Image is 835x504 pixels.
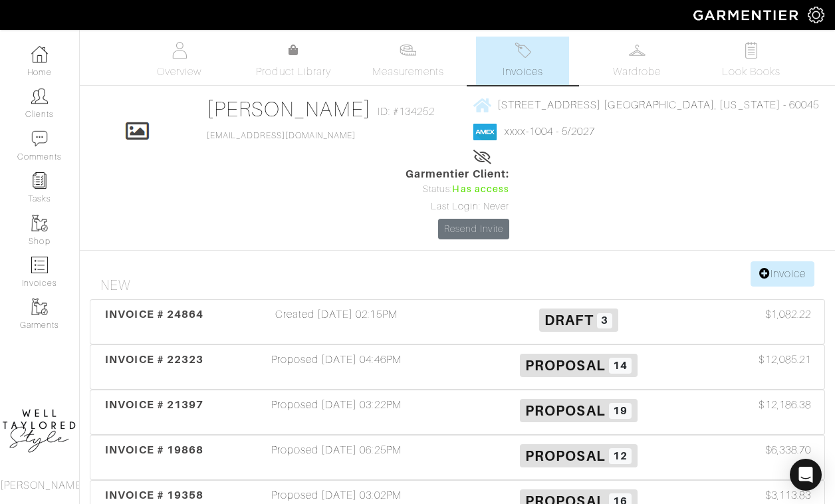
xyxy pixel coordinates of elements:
a: INVOICE # 24864 Created [DATE] 02:15PM Draft 3 $1,082.22 [90,299,825,344]
img: american_express-1200034d2e149cdf2cc7894a33a747db654cf6f8355cb502592f1d228b2ac700.png [473,124,497,140]
a: Invoices [476,37,569,85]
div: Last Login: Never [406,199,509,214]
img: reminder-icon-8004d30b9f0a5d33ae49ab947aed9ed385cf756f9e5892f1edd6e32f2345188e.png [31,172,48,189]
span: ID: #134252 [378,104,435,120]
img: basicinfo-40fd8af6dae0f16599ec9e87c0ef1c0a1fdea2edbe929e3d69a839185d80c458.svg [171,42,187,59]
span: 14 [609,358,632,374]
span: Draft [544,312,593,328]
span: $12,085.21 [759,352,811,368]
span: Garmentier Client: [406,166,509,182]
img: clients-icon-6bae9207a08558b7cb47a8932f037763ab4055f8c8b6bfacd5dc20c3e0201464.png [31,88,48,104]
span: Look Books [722,64,781,80]
img: gear-icon-white-bd11855cb880d31180b6d7d6211b90ccbf57a29d726f0c71d8c61bd08dd39cc2.png [808,7,824,23]
a: Invoice [751,261,814,287]
div: Proposed [DATE] 03:22PM [215,397,457,428]
img: garments-icon-b7da505a4dc4fd61783c78ac3ca0ef83fa9d6f193b1c9dc38574b1d14d53ca28.png [31,215,48,231]
span: INVOICE # 19358 [105,489,203,501]
img: orders-icon-0abe47150d42831381b5fb84f609e132dff9fe21cb692f30cb5eec754e2cba89.png [31,257,48,273]
span: Invoices [503,64,543,80]
span: Proposal [525,357,605,374]
h4: New [100,277,825,294]
span: $3,113.83 [765,487,811,503]
a: [PERSON_NAME] [207,97,371,121]
div: Status: [406,182,509,197]
span: INVOICE # 22323 [105,353,203,366]
a: Product Library [247,43,340,80]
div: Proposed [DATE] 04:46PM [215,352,457,382]
a: INVOICE # 21397 Proposed [DATE] 03:22PM Proposal 19 $12,186.38 [90,390,825,435]
div: Proposed [DATE] 06:25PM [215,442,457,473]
span: Wardrobe [613,64,661,80]
a: xxxx-1004 - 5/2027 [505,126,596,138]
a: [STREET_ADDRESS] [GEOGRAPHIC_DATA], [US_STATE] - 60045 [473,96,820,113]
span: Overview [157,64,201,80]
a: Look Books [705,37,798,85]
img: garments-icon-b7da505a4dc4fd61783c78ac3ca0ef83fa9d6f193b1c9dc38574b1d14d53ca28.png [31,299,48,315]
img: wardrobe-487a4870c1b7c33e795ec22d11cfc2ed9d08956e64fb3008fe2437562e282088.svg [629,42,646,59]
span: INVOICE # 21397 [105,398,203,411]
span: 12 [609,448,632,464]
a: Wardrobe [590,37,683,85]
span: $1,082.22 [765,307,811,322]
span: [STREET_ADDRESS] [GEOGRAPHIC_DATA], [US_STATE] - 60045 [497,99,820,111]
img: measurements-466bbee1fd09ba9460f595b01e5d73f9e2bff037440d3c8f018324cb6cdf7a4a.svg [400,42,416,59]
span: $12,186.38 [759,397,811,413]
span: Has access [452,182,509,197]
span: Measurements [372,64,445,80]
span: INVOICE # 19868 [105,443,203,456]
img: dashboard-icon-dbcd8f5a0b271acd01030246c82b418ddd0df26cd7fceb0bd07c9910d44c42f6.png [31,46,48,63]
a: [EMAIL_ADDRESS][DOMAIN_NAME] [207,131,356,140]
div: Open Intercom Messenger [790,459,822,491]
a: Resend Invite [438,219,509,239]
img: comment-icon-a0a6a9ef722e966f86d9cbdc48e553b5cf19dbc54f86b18d962a5391bc8f6eb6.png [31,130,48,147]
div: Created [DATE] 02:15PM [215,307,457,337]
img: todo-9ac3debb85659649dc8f770b8b6100bb5dab4b48dedcbae339e5042a72dfd3cc.svg [743,42,760,59]
a: Measurements [362,37,455,85]
img: orders-27d20c2124de7fd6de4e0e44c1d41de31381a507db9b33961299e4e07d508b8c.svg [515,42,531,59]
span: 3 [597,313,613,329]
a: Overview [133,37,226,85]
span: 19 [609,403,632,419]
a: INVOICE # 22323 Proposed [DATE] 04:46PM Proposal 14 $12,085.21 [90,344,825,390]
span: Product Library [256,64,331,80]
img: garmentier-logo-header-white-b43fb05a5012e4ada735d5af1a66efaba907eab6374d6393d1fbf88cb4ef424d.png [687,3,808,27]
span: Proposal [525,402,605,419]
span: INVOICE # 24864 [105,308,203,320]
span: Proposal [525,447,605,464]
a: INVOICE # 19868 Proposed [DATE] 06:25PM Proposal 12 $6,338.70 [90,435,825,480]
span: $6,338.70 [765,442,811,458]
